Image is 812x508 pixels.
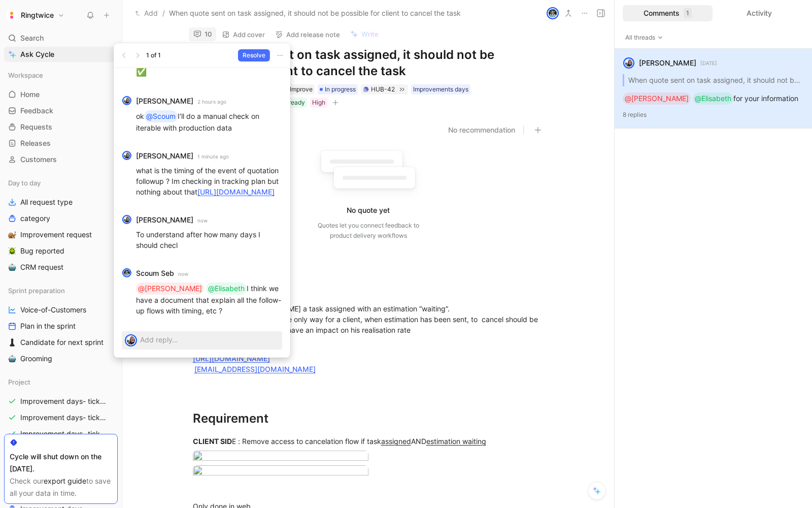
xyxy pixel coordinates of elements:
[123,216,130,223] img: avatar
[136,282,282,316] p: I think we have a document that explain all the follow-up flows with timing, etc ?
[146,50,161,60] div: 1 of 1
[243,50,265,60] span: Resolve
[138,282,202,295] div: @[PERSON_NAME]
[126,335,136,345] img: avatar
[123,97,130,104] img: avatar
[197,187,275,196] a: [URL][DOMAIN_NAME]
[178,269,188,278] small: now
[238,49,270,61] button: Resolve
[136,67,147,77] span: ✅
[136,214,193,226] strong: [PERSON_NAME]
[197,152,229,161] small: 1 minute ago
[136,95,193,107] strong: [PERSON_NAME]
[123,269,130,276] img: avatar
[136,150,193,162] strong: [PERSON_NAME]
[197,97,226,106] small: 2 hours ago
[136,165,282,197] p: what is the timing of the event of quotation followup ? Im checking in tracking plan but nothing ...
[123,152,130,159] img: avatar
[136,110,282,133] p: ok I’ll do a manual check on iterable with production data
[136,229,282,250] p: To understand after how many days I should checl
[136,267,174,279] strong: Scoum Seb
[197,216,208,225] small: now
[146,110,176,122] div: @Scoum
[208,282,245,295] div: @Elisabeth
